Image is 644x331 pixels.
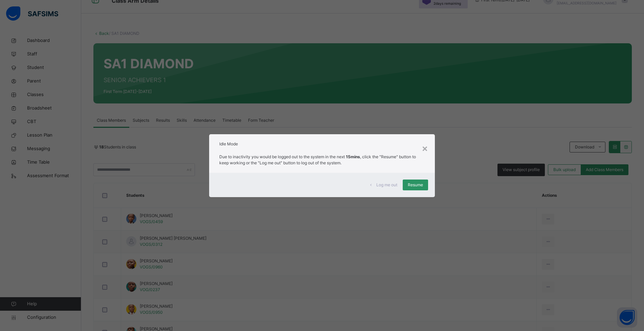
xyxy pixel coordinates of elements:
[376,182,397,188] span: Log me out
[346,154,360,159] strong: 15mins
[219,141,424,147] h2: Idle Mode
[422,141,428,155] div: ×
[219,154,424,166] p: Due to inactivity you would be logged out to the system in the next , click the "Resume" button t...
[408,182,423,188] span: Resume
